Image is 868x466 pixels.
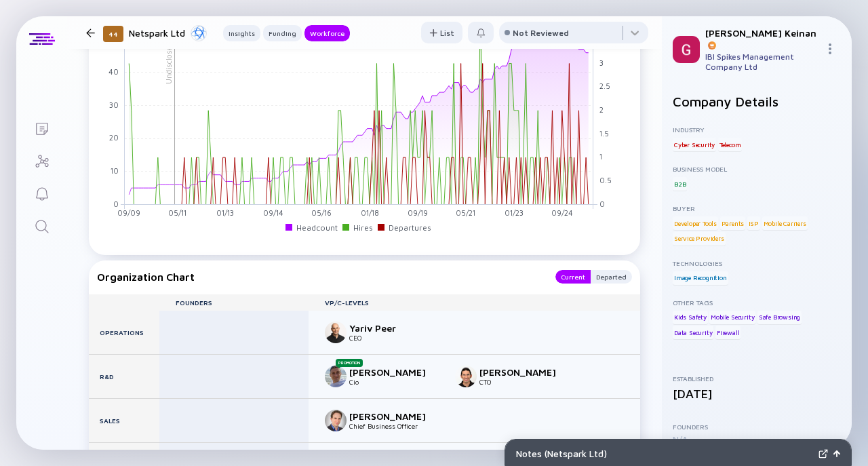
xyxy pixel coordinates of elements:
div: Established [673,374,841,383]
div: Other Tags [673,298,841,307]
h2: Company Details [673,94,841,109]
tspan: 09/09 [117,208,140,217]
div: R&D [89,355,159,398]
button: Departed [591,270,632,284]
tspan: 09/19 [408,208,428,217]
tspan: 05/21 [456,208,475,217]
img: Yariv Peer picture [325,322,347,343]
a: Lists [16,111,67,144]
tspan: 40 [108,67,119,76]
tspan: 05/11 [168,208,186,217]
div: [PERSON_NAME] [349,366,439,378]
div: Funding [263,26,302,40]
img: Open Notes [833,450,840,457]
div: Buyer [673,204,841,212]
div: ISP [747,216,760,230]
div: [PERSON_NAME] [349,410,439,422]
tspan: 2 [599,105,604,114]
div: Industry [673,125,841,134]
div: Business Model [673,165,841,173]
div: CTO [479,378,569,386]
div: N/A [673,434,841,444]
div: Founders [673,423,841,431]
tspan: 30 [109,100,119,109]
button: List [421,22,462,43]
tspan: 01/13 [216,208,234,217]
img: Elyasaf Korenwaitz picture [455,366,477,387]
img: Expand Notes [818,449,828,459]
div: Cyber Security [673,138,716,151]
tspan: 20 [109,133,119,142]
tspan: 1.5 [599,128,609,137]
img: Ori Mendelevich picture [325,410,347,431]
div: Safe Browsing [757,311,802,324]
div: Image Recognition [673,271,728,285]
img: Gil Profile Picture [673,36,700,63]
tspan: 0 [599,199,605,208]
tspan: 0 [113,199,119,208]
div: Firewall [715,326,741,339]
img: Vadim Kachalov picture [325,366,347,387]
div: CEO [349,334,439,342]
div: IBI Spikes Management Company Ltd [705,52,819,72]
tspan: 01/23 [505,208,524,217]
tspan: 05/16 [311,208,332,217]
div: Telecom [718,138,743,151]
div: Promotion [336,359,363,367]
a: Search [16,209,67,241]
div: Operations [89,311,159,354]
div: 44 [103,26,123,42]
div: Service Providers [673,232,726,246]
div: Founders [159,298,309,307]
tspan: 2.5 [599,81,610,90]
div: Workforce [304,26,350,40]
button: Funding [263,25,302,41]
div: B2B [673,177,687,191]
tspan: 09/24 [551,208,573,217]
button: Current [555,270,591,284]
div: Insights [223,26,260,40]
div: [PERSON_NAME] Keinan [705,27,819,50]
div: [PERSON_NAME] [479,366,569,378]
tspan: 01/18 [361,208,379,217]
button: Workforce [304,25,350,41]
tspan: 0.5 [599,176,612,185]
tspan: 3 [599,58,604,66]
div: VP/C-Levels [309,298,640,307]
img: Menu [825,43,835,54]
div: [DATE] [673,387,841,401]
div: Mobile Carriers [762,216,808,230]
div: Sales [89,399,159,442]
tspan: 1 [599,152,602,161]
div: Mobile Security [709,311,755,324]
a: Investor Map [16,144,67,176]
div: Not Reviewed [513,28,569,38]
div: Developer Tools [673,216,718,230]
div: Yariv Peer [349,322,439,334]
div: Cio [349,378,439,386]
div: Data Security [673,326,713,339]
div: Chief Business Officer [349,422,439,430]
div: Netspark Ltd [129,24,207,41]
tspan: 10 [111,166,119,175]
a: Reminders [16,176,67,209]
div: Technologies [673,259,841,267]
div: Kids Safety [673,311,708,324]
div: Parents [720,216,746,230]
tspan: 09/14 [263,208,283,217]
div: Organization Chart [97,270,542,284]
button: Insights [223,25,260,41]
div: Notes ( Netspark Ltd ) [516,448,813,459]
div: List [421,22,462,43]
